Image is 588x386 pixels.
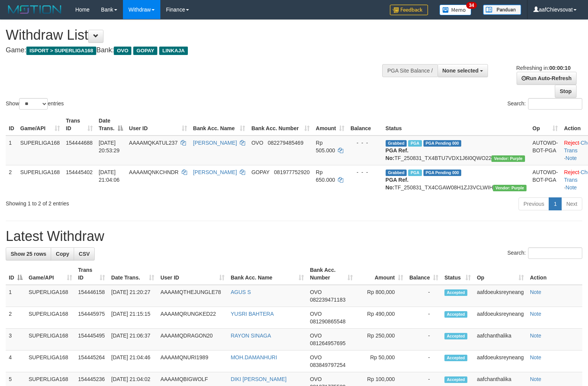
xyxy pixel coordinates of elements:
span: Copy 082279485469 to clipboard [268,140,303,146]
td: Rp 50,000 [356,350,406,372]
td: - [406,350,441,372]
span: Accepted [444,333,467,339]
th: Status: activate to sort column ascending [441,263,474,285]
a: Copy [51,247,74,260]
td: 154445975 [75,307,108,329]
td: [DATE] 21:20:27 [108,285,157,307]
th: User ID: activate to sort column ascending [126,114,190,136]
span: Grabbed [386,140,407,147]
span: AAAAMQNKCHNDR [129,169,179,175]
span: Accepted [444,355,467,361]
span: OVO [310,376,322,382]
td: AAAAMQTHEJUNGLE78 [157,285,228,307]
a: Reject [564,169,579,175]
span: LINKAJA [159,47,188,55]
td: aafchanthalika [474,329,527,350]
span: Copy 082239471183 to clipboard [310,297,346,303]
span: OVO [310,311,322,317]
a: Note [530,354,541,360]
th: ID: activate to sort column descending [6,263,26,285]
th: Op: activate to sort column ascending [474,263,527,285]
a: Run Auto-Refresh [517,72,577,85]
span: Copy [56,251,69,257]
span: OVO [251,140,263,146]
td: 1 [6,136,17,165]
span: Grabbed [386,170,407,176]
th: Bank Acc. Name: activate to sort column ascending [228,263,307,285]
th: Bank Acc. Number: activate to sort column ascending [307,263,356,285]
img: Feedback.jpg [390,5,428,15]
td: [DATE] 21:04:46 [108,350,157,372]
span: ISPORT > SUPERLIGA168 [26,47,96,55]
span: Vendor URL: https://trx4.1velocity.biz [491,155,525,162]
a: Note [565,184,577,191]
th: ID [6,114,17,136]
span: PGA Pending [423,170,462,176]
th: Amount: activate to sort column ascending [356,263,406,285]
a: Note [530,311,541,317]
label: Search: [507,98,582,110]
b: PGA Ref. No: [386,177,409,191]
a: Reject [564,140,579,146]
a: Note [530,333,541,339]
a: YUSRI BAHTERA [231,311,274,317]
a: [PERSON_NAME] [193,169,237,175]
span: Copy 081264957695 to clipboard [310,340,346,346]
th: Game/API: activate to sort column ascending [26,263,75,285]
td: 154446158 [75,285,108,307]
span: Show 25 rows [11,251,46,257]
img: panduan.png [483,5,521,15]
th: Trans ID: activate to sort column ascending [63,114,96,136]
strong: 00:00:10 [549,65,570,71]
select: Showentries [19,98,48,110]
td: - [406,285,441,307]
span: CSV [79,251,90,257]
span: Copy 083849797254 to clipboard [310,362,346,368]
td: 2 [6,165,17,194]
a: 1 [549,197,562,210]
span: GOPAY [251,169,269,175]
th: Action [527,263,582,285]
a: AGUS S [231,289,251,295]
td: Rp 800,000 [356,285,406,307]
span: Vendor URL: https://trx4.1velocity.biz [493,185,526,191]
img: Button%20Memo.svg [439,5,472,15]
span: Copy 081290865548 to clipboard [310,318,346,325]
th: Bank Acc. Number: activate to sort column ascending [248,114,313,136]
td: SUPERLIGA168 [17,136,63,165]
div: - - - [351,139,380,147]
td: SUPERLIGA168 [26,285,75,307]
span: [DATE] 20:53:29 [99,140,120,153]
h4: Game: Bank: [6,47,384,54]
td: AAAAMQRUNGKED22 [157,307,228,329]
td: TF_250831_TX4BTU7VDX1J6I0QWO22 [383,136,530,165]
span: Refreshing in: [516,65,570,71]
div: Showing 1 to 2 of 2 entries [6,197,239,207]
a: Show 25 rows [6,247,51,260]
td: aafdoeuksreyneang [474,307,527,329]
span: Accepted [444,289,467,296]
th: Balance [347,114,383,136]
td: 2 [6,307,26,329]
th: Amount: activate to sort column ascending [313,114,347,136]
td: SUPERLIGA168 [26,307,75,329]
a: RAYON SINAGA [231,333,271,339]
td: 154445264 [75,350,108,372]
th: User ID: activate to sort column ascending [157,263,228,285]
td: 3 [6,329,26,350]
span: None selected [443,68,479,74]
td: 154445495 [75,329,108,350]
label: Show entries [6,98,64,110]
td: 1 [6,285,26,307]
th: Trans ID: activate to sort column ascending [75,263,108,285]
a: Next [561,197,582,210]
span: Marked by aafchhiseyha [408,170,422,176]
label: Search: [507,247,582,259]
td: - [406,329,441,350]
td: 4 [6,350,26,372]
span: OVO [114,47,131,55]
td: [DATE] 21:06:37 [108,329,157,350]
td: SUPERLIGA168 [26,350,75,372]
span: OVO [310,333,322,339]
td: AAAAMQDRAGON20 [157,329,228,350]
